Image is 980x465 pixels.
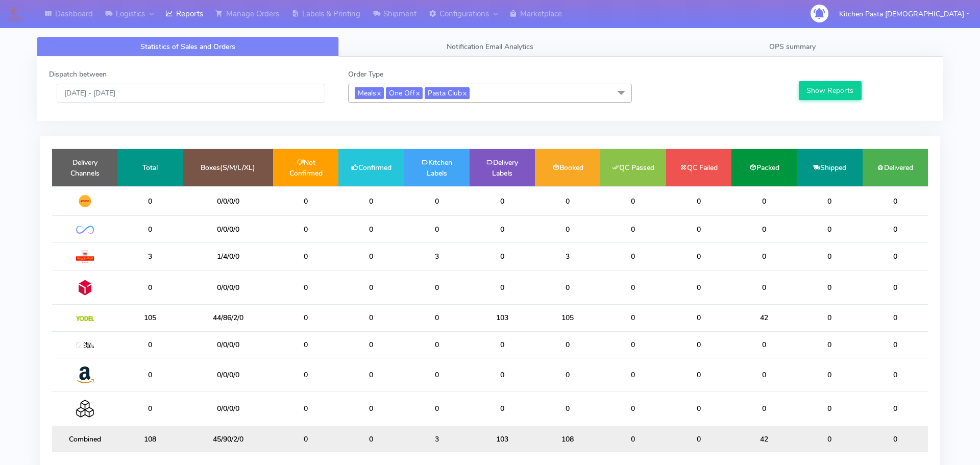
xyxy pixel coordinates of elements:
label: Order Type [348,69,383,80]
td: Shipped [797,149,862,186]
td: 0 [404,271,469,304]
td: 0 [535,271,600,304]
td: 0 [731,392,797,426]
td: 0 [535,358,600,391]
td: 0 [470,186,535,216]
td: 0 [600,358,666,391]
td: 0/0/0/0 [183,271,273,304]
td: 0 [470,242,535,271]
td: Delivered [863,149,928,186]
td: 0 [404,392,469,426]
td: 0 [666,426,731,452]
td: 3 [404,242,469,271]
td: 0 [273,358,338,391]
td: 0 [863,358,928,391]
td: 0 [863,216,928,242]
td: 42 [731,305,797,331]
td: 0 [470,358,535,391]
td: 0 [117,331,183,358]
td: 0 [404,186,469,216]
td: 45/90/2/0 [183,426,273,452]
img: Royal Mail [76,251,94,263]
td: 0 [731,331,797,358]
td: 0 [797,426,862,452]
span: Pasta Club [425,87,470,99]
img: DPD [76,279,94,297]
td: 105 [535,305,600,331]
td: Not Confirmed [273,149,338,186]
td: 0 [797,216,862,242]
td: 0 [600,186,666,216]
td: Boxes(S/M/L/XL) [183,149,273,186]
td: 0 [666,305,731,331]
td: 0 [338,186,404,216]
td: 0 [273,392,338,426]
img: OnFleet [76,226,94,234]
td: 105 [117,305,183,331]
td: 0 [535,186,600,216]
td: 0 [797,392,862,426]
td: 0 [600,242,666,271]
td: 3 [535,242,600,271]
a: x [376,87,381,98]
td: 0 [731,358,797,391]
span: Notification Email Analytics [447,42,533,52]
td: 0/0/0/0 [183,186,273,216]
td: 0 [797,242,862,271]
td: 0 [863,271,928,304]
td: 0 [117,271,183,304]
td: 0 [338,358,404,391]
td: 0 [117,358,183,391]
td: 0 [666,242,731,271]
img: DHL [76,194,94,208]
td: 0 [338,392,404,426]
td: 0/0/0/0 [183,216,273,242]
td: Combined [52,426,117,452]
button: Show Reports [799,81,862,100]
img: Amazon [76,366,94,384]
td: 0 [863,242,928,271]
td: 44/86/2/0 [183,305,273,331]
td: 108 [117,426,183,452]
td: 0 [600,271,666,304]
td: 0 [338,271,404,304]
td: 0 [797,271,862,304]
td: 0 [404,305,469,331]
td: 0 [535,392,600,426]
td: 0 [863,392,928,426]
td: 1/4/0/0 [183,242,273,271]
td: 0 [338,426,404,452]
td: 0 [273,331,338,358]
td: 42 [731,426,797,452]
img: MaxOptra [76,342,94,349]
td: 0 [600,331,666,358]
td: 0 [600,392,666,426]
td: 0/0/0/0 [183,358,273,391]
span: Meals [355,87,384,99]
td: Delivery Channels [52,149,117,186]
td: 0 [666,186,731,216]
td: 0/0/0/0 [183,392,273,426]
td: 0 [666,216,731,242]
td: 3 [117,242,183,271]
td: 0 [404,331,469,358]
td: 0 [600,216,666,242]
td: 0 [273,426,338,452]
td: 0 [731,186,797,216]
td: 0 [600,305,666,331]
td: 0 [338,331,404,358]
button: Kitchen Pasta [DEMOGRAPHIC_DATA] [831,4,977,25]
td: Confirmed [338,149,404,186]
td: 0 [797,331,862,358]
td: 0 [797,358,862,391]
td: 0 [863,331,928,358]
td: 0 [273,186,338,216]
td: Delivery Labels [470,149,535,186]
td: 0 [863,305,928,331]
td: 0 [470,271,535,304]
td: 0 [117,216,183,242]
td: 108 [535,426,600,452]
td: QC Failed [666,149,731,186]
td: 103 [470,305,535,331]
td: 0/0/0/0 [183,331,273,358]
